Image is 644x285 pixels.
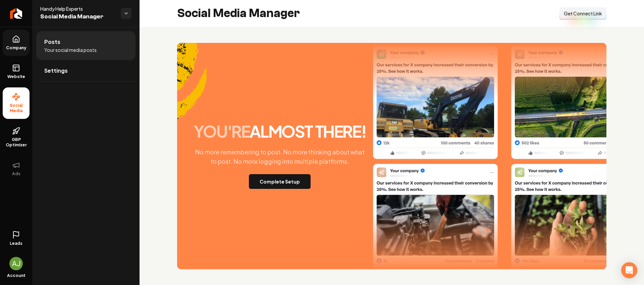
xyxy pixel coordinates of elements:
[3,59,30,85] a: Website
[9,257,23,270] img: AJ Nimeh
[189,147,370,166] p: No more remembering to post. No more thinking about what to post. No more logging into multiple p...
[10,8,22,19] img: Rebolt Logo
[44,67,68,75] span: Settings
[3,30,30,56] a: Company
[177,7,300,20] h2: Social Media Manager
[7,273,25,278] span: Account
[44,47,98,53] span: Your social media posts.
[9,171,23,176] span: Ads
[9,254,23,270] button: Open user button
[3,225,30,252] a: Leads
[621,262,637,278] div: Open Intercom Messenger
[194,123,366,139] h2: almost there!
[559,7,606,19] button: Get Connect Link
[3,137,30,148] span: GBP Optimizer
[36,60,136,81] a: Settings
[40,5,115,12] span: Handy Help Experts
[564,10,602,17] span: Get Connect Link
[3,45,29,51] span: Company
[5,74,28,79] span: Website
[3,122,30,153] a: GBP Optimizer
[373,45,498,277] img: Post One
[194,121,250,141] span: you're
[44,38,60,46] span: Posts
[10,241,22,246] span: Leads
[3,103,30,114] span: Social Media
[40,12,115,21] span: Social Media Manager
[249,174,311,189] button: Complete Setup
[3,156,30,182] button: Ads
[511,46,636,278] img: Post Two
[177,43,207,139] img: Accent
